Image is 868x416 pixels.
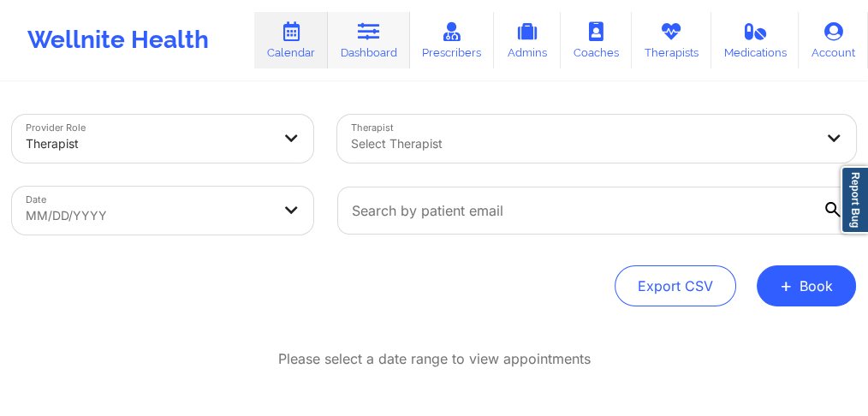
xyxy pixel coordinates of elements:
[841,166,868,234] a: Report Bug
[337,187,856,235] input: Search by patient email
[26,125,271,163] div: Therapist
[410,12,495,68] a: Prescribers
[254,12,328,68] a: Calendar
[780,281,793,290] span: +
[328,12,410,68] a: Dashboard
[278,349,591,369] p: Please select a date range to view appointments
[494,12,561,68] a: Admins
[632,12,711,68] a: Therapists
[561,12,632,68] a: Coaches
[757,265,856,306] button: +Book
[615,265,736,306] button: Export CSV
[799,12,868,68] a: Account
[711,12,800,68] a: Medications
